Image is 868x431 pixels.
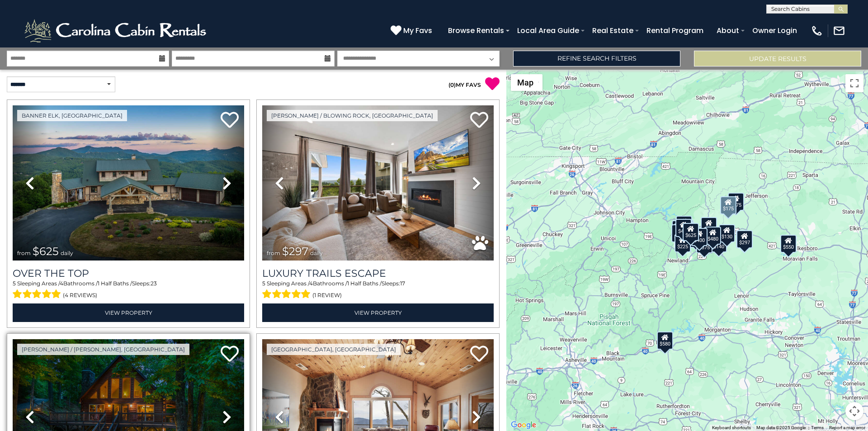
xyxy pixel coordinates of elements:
div: $225 [675,234,691,252]
span: 5 [13,280,16,287]
span: (1 review) [312,289,342,301]
span: 5 [262,280,265,287]
a: Open this area in Google Maps (opens a new window) [509,419,538,431]
span: daily [61,250,73,256]
div: $349 [701,217,717,235]
a: Real Estate [588,23,638,38]
span: 1 Half Baths / [98,280,132,287]
a: Rental Program [642,23,708,38]
a: Local Area Guide [513,23,584,38]
a: Add to favorites [221,111,239,130]
div: $125 [676,215,692,233]
img: White-1-2.png [23,17,210,44]
div: $297 [736,230,753,248]
a: View Property [262,303,494,322]
a: About [712,23,744,38]
div: Sleeping Areas / Bathrooms / Sleeps: [13,279,244,301]
img: thumbnail_167153549.jpeg [13,105,244,260]
span: Map data ©2025 Google [756,425,806,430]
a: Terms [811,425,824,430]
div: Sleeping Areas / Bathrooms / Sleeps: [262,279,494,301]
button: Toggle fullscreen view [845,74,863,92]
a: Luxury Trails Escape [262,267,494,279]
a: (0)MY FAVS [448,81,481,88]
div: $175 [728,192,744,210]
button: Change map style [511,74,542,91]
img: Google [509,419,538,431]
div: $130 [719,224,735,242]
div: $625 [683,223,699,241]
a: [PERSON_NAME] / Blowing Rock, [GEOGRAPHIC_DATA] [267,110,438,121]
span: from [17,250,31,256]
img: mail-regular-white.png [833,24,845,37]
div: $375 [696,235,712,253]
span: 17 [400,280,405,287]
button: Map camera controls [845,402,863,420]
img: thumbnail_168695581.jpeg [262,105,494,260]
span: My Favs [403,25,432,36]
img: phone-regular-white.png [811,24,823,37]
a: Add to favorites [470,345,488,364]
a: [GEOGRAPHIC_DATA], [GEOGRAPHIC_DATA] [267,344,401,355]
span: 1 Half Baths / [347,280,382,287]
a: Add to favorites [470,111,488,130]
span: Map [517,78,533,87]
span: from [267,250,280,256]
div: $425 [675,218,692,237]
div: $550 [780,234,797,252]
div: $175 [720,196,736,214]
span: (4 reviews) [63,289,97,301]
a: Add to favorites [221,345,239,364]
div: $580 [657,331,673,349]
div: $140 [711,234,727,252]
span: $297 [282,245,308,258]
span: 23 [151,280,157,287]
div: $400 [691,227,708,246]
a: View Property [13,303,244,322]
span: 4 [60,280,63,287]
button: Keyboard shortcuts [712,425,751,431]
span: ( ) [448,81,456,88]
span: 0 [450,81,454,88]
a: Browse Rentals [443,23,509,38]
div: $480 [705,226,721,244]
a: Over The Top [13,267,244,279]
a: Report a map error [829,425,865,430]
a: Banner Elk, [GEOGRAPHIC_DATA] [17,110,127,121]
div: $230 [671,224,688,242]
a: Owner Login [748,23,802,38]
a: [PERSON_NAME] / [PERSON_NAME], [GEOGRAPHIC_DATA] [17,344,189,355]
span: 4 [309,280,313,287]
span: daily [310,250,323,256]
a: Refine Search Filters [513,51,680,66]
button: Update Results [694,51,861,66]
a: My Favs [391,25,434,37]
span: $625 [33,245,59,258]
